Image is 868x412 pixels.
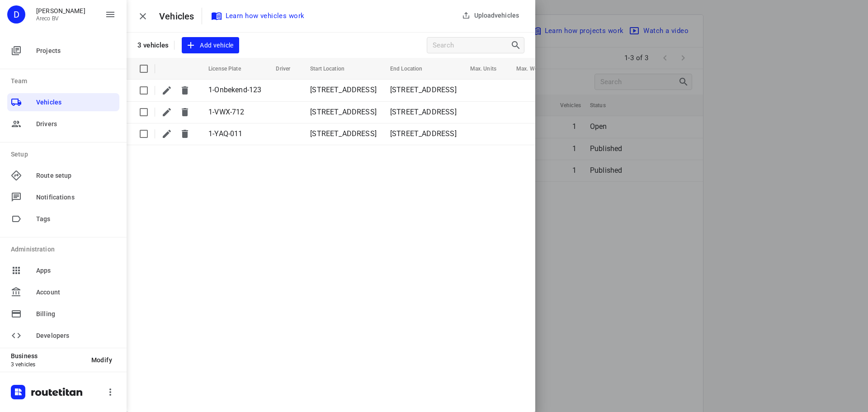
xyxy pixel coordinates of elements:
[36,331,116,341] span: Developers
[137,41,169,49] p: 3 vehicles
[36,266,116,275] span: Apps
[458,7,524,24] button: Uploadvehicles
[158,81,176,99] button: Edit
[208,129,243,138] span: 1-YAQ-011
[11,352,84,360] p: Business
[36,98,116,107] span: Vehicles
[158,125,176,143] button: Edit
[36,193,116,202] span: Notifications
[11,361,84,368] p: 3 vehicles
[11,245,119,254] p: Administration
[36,46,116,56] span: Projects
[390,108,457,116] span: Oude Ieperseweg 119, 8501 Kortrijk, Belgium
[36,119,116,129] span: Drivers
[310,85,377,94] span: Oude Ieperseweg 119, 8501 Kortrijk, Belgium
[390,63,433,74] span: End Location
[208,63,251,74] span: License Plate
[516,63,557,74] span: Max. Weight
[11,150,119,159] p: Setup
[433,38,510,52] input: Search vehicles
[91,356,112,364] span: Modify
[36,214,116,224] span: Tags
[36,171,116,180] span: Route setup
[176,103,194,121] span: Delete
[310,108,377,116] span: Oude Ieperseweg 119, 8501 Kortrijk, Belgium
[36,15,85,22] p: Areco BV
[510,40,524,51] div: Search
[176,81,194,99] span: Delete
[187,40,233,51] span: Add vehicle
[7,5,25,24] div: D
[390,85,457,94] span: Oude Ieperseweg 119, 8501 Kortrijk, Belgium
[276,63,300,74] span: Driver
[390,129,457,138] span: Oude Ieperseweg 119, 8501 Kortrijk, Belgium
[209,8,308,24] a: Learn how vehicles work
[470,63,506,74] span: Max. Units
[36,309,116,319] span: Billing
[36,7,85,14] p: Didier Evrard
[310,129,377,138] span: Oude Ieperseweg 119, 8501 Kortrijk, Belgium
[182,37,239,54] button: Add vehicle
[208,85,261,94] span: 1-Onbekend-123
[462,11,519,20] span: Upload vehicles
[310,63,354,74] span: Start Location
[159,9,202,23] p: Vehicles
[176,125,194,143] span: Delete
[36,288,116,297] span: Account
[208,108,245,116] span: 1-VWX-712
[213,10,305,22] span: Learn how vehicles work
[11,76,119,86] p: Team
[158,103,176,121] button: Edit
